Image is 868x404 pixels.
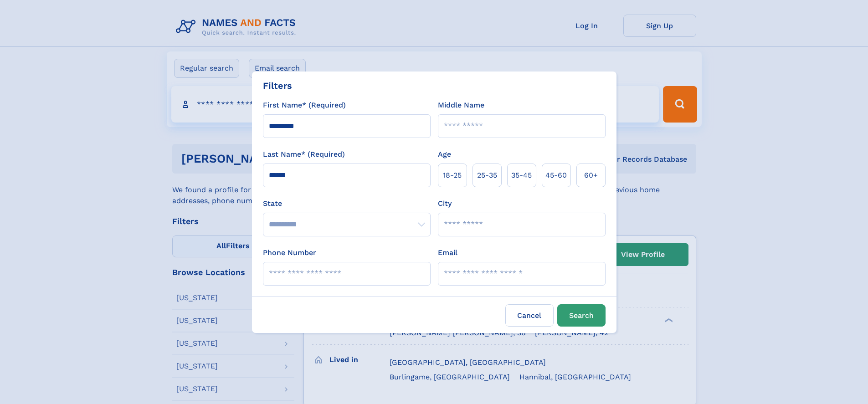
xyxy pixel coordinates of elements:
label: City [438,198,452,209]
span: 18‑25 [443,170,462,181]
label: State [263,198,431,209]
label: First Name* (Required) [263,100,346,111]
label: Last Name* (Required) [263,149,345,160]
span: 45‑60 [545,170,567,181]
span: 25‑35 [477,170,497,181]
span: 35‑45 [511,170,532,181]
button: Search [557,304,606,327]
span: 60+ [584,170,598,181]
label: Cancel [505,304,554,327]
div: Filters [263,79,292,92]
label: Email [438,247,457,258]
label: Phone Number [263,247,316,258]
label: Middle Name [438,100,484,111]
label: Age [438,149,451,160]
